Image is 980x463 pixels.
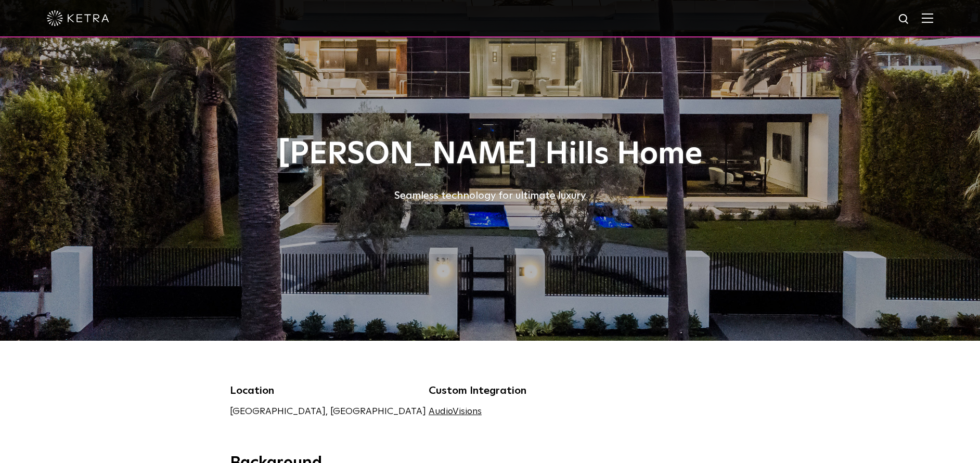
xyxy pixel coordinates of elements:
[230,404,426,419] p: [GEOGRAPHIC_DATA], [GEOGRAPHIC_DATA]
[230,382,426,399] h5: Location
[47,10,109,26] img: ketra-logo-2019-white
[922,13,933,23] img: Hamburger%20Nav.svg
[898,13,911,26] img: search icon
[230,187,750,204] div: Seamless technology for ultimate luxury
[230,137,750,172] h1: [PERSON_NAME] Hills Home
[429,382,556,399] h5: Custom Integration
[429,407,482,416] a: AudioVisions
